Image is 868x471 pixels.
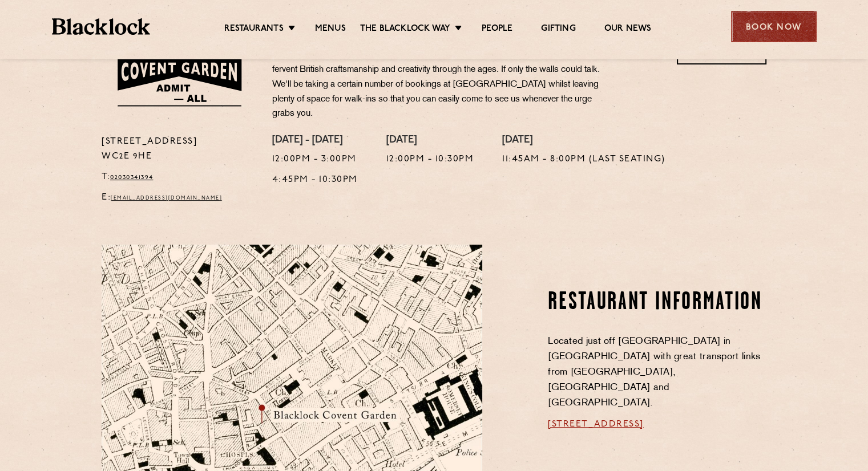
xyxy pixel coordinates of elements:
[224,23,284,36] a: Restaurants
[272,135,358,147] h4: [DATE] - [DATE]
[272,173,358,188] p: 4:45pm - 10:30pm
[315,23,346,36] a: Menus
[482,23,512,36] a: People
[604,23,652,36] a: Our News
[102,170,255,185] p: T:
[272,33,609,121] p: Whether it be King’s Coachmakers, or the publishing house that launched [PERSON_NAME], our little...
[102,135,255,164] p: [STREET_ADDRESS] WC2E 9HE
[52,18,151,35] img: BL_Textured_Logo-footer-cropped.svg
[360,23,450,36] a: The Blacklock Way
[386,152,474,167] p: 12:00pm - 10:30pm
[502,152,665,167] p: 11:45am - 8:00pm (Last Seating)
[386,135,474,147] h4: [DATE]
[731,11,817,42] div: Book Now
[111,196,222,201] a: [EMAIL_ADDRESS][DOMAIN_NAME]
[548,420,644,429] a: [STREET_ADDRESS]
[541,23,575,36] a: Gifting
[548,337,760,408] span: Located just off [GEOGRAPHIC_DATA] in [GEOGRAPHIC_DATA] with great transport links from [GEOGRAPH...
[548,289,766,317] h2: Restaurant information
[102,190,255,205] p: E:
[502,135,665,147] h4: [DATE]
[110,174,154,181] a: 02030341394
[102,33,255,116] img: BLA_1470_CoventGarden_Website_Solid.svg
[272,152,358,167] p: 12:00pm - 3:00pm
